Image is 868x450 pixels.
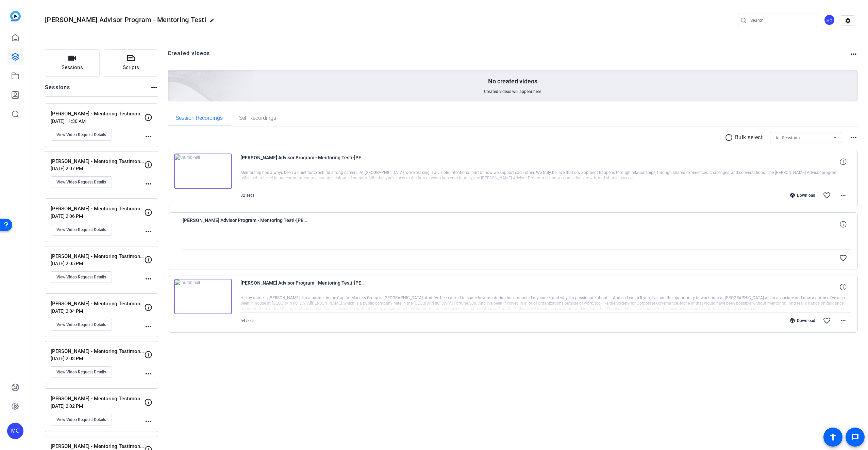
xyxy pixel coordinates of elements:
[10,11,21,21] img: blue-gradient.svg
[829,433,837,441] mat-icon: accessibility
[51,176,112,188] button: View Video Request Details
[51,118,144,124] p: [DATE] 11:30 AM
[240,154,366,170] span: [PERSON_NAME] Advisor Program - Mentoring Testi-[PERSON_NAME] - Mentoring Testimonial-17599647427...
[45,16,206,24] span: [PERSON_NAME] Advisor Program - Mentoring Testi
[786,318,819,323] div: Download
[150,83,158,92] mat-icon: more_horiz
[850,133,858,142] mat-icon: more_horiz
[56,369,106,375] span: View Video Request Details
[123,64,139,71] span: Scripts
[735,133,763,142] p: Bulk select
[51,158,144,165] p: [PERSON_NAME] - Mentoring Testimonial
[240,318,254,323] span: 54 secs
[725,133,735,142] mat-icon: radio_button_unchecked
[144,180,152,188] mat-icon: more_horiz
[144,370,152,378] mat-icon: more_horiz
[484,89,541,94] span: Created videos will appear here
[51,366,112,378] button: View Video Request Details
[144,132,152,141] mat-icon: more_horiz
[51,356,144,361] p: [DATE] 2:03 PM
[51,319,112,331] button: View Video Request Details
[51,395,144,403] p: [PERSON_NAME] - Mentoring Testimonial
[51,213,144,219] p: [DATE] 2:06 PM
[56,417,106,422] span: View Video Request Details
[45,49,100,77] button: Sessions
[51,403,144,409] p: [DATE] 2:02 PM
[51,224,112,236] button: View Video Request Details
[51,300,144,308] p: [PERSON_NAME] - Mentoring Testimonial
[850,50,858,58] mat-icon: more_horiz
[176,115,223,121] span: Session Recordings
[56,322,106,327] span: View Video Request Details
[824,14,835,26] div: MC
[51,253,144,260] p: [PERSON_NAME] - Mentoring Testimonial
[51,205,144,213] p: [PERSON_NAME] - Mentoring Testimonial
[750,16,812,25] input: Search
[174,154,232,189] img: thumb-nail
[488,77,537,85] p: No created videos
[851,433,859,441] mat-icon: message
[51,414,112,425] button: View Video Request Details
[824,14,836,26] ngx-avatar: Matthew Cooper
[7,423,23,439] div: MC
[56,227,106,232] span: View Video Request Details
[823,317,831,325] mat-icon: favorite_border
[51,261,144,266] p: [DATE] 2:05 PM
[56,179,106,185] span: View Video Request Details
[56,274,106,280] span: View Video Request Details
[239,115,276,121] span: Self Recordings
[51,129,112,141] button: View Video Request Details
[210,18,218,26] mat-icon: edit
[51,110,144,118] p: [PERSON_NAME] - Mentoring Testimonial
[104,49,158,77] button: Scripts
[839,191,847,199] mat-icon: more_horiz
[183,216,308,232] span: [PERSON_NAME] Advisor Program - Mentoring Testi-[PERSON_NAME] - Mentoring Testimonial-17592620800...
[144,417,152,425] mat-icon: more_horiz
[51,308,144,314] p: [DATE] 2:04 PM
[839,317,847,325] mat-icon: more_horiz
[51,271,112,283] button: View Video Request Details
[786,193,819,198] div: Download
[168,49,850,63] h2: Created videos
[144,322,152,331] mat-icon: more_horiz
[839,254,847,262] mat-icon: favorite_border
[51,166,144,171] p: [DATE] 2:07 PM
[240,193,254,198] span: 32 secs
[841,16,855,26] mat-icon: settings
[240,279,366,295] span: [PERSON_NAME] Advisor Program - Mentoring Testi-[PERSON_NAME] - Mentoring Testimonial-17592619779...
[144,275,152,283] mat-icon: more_horiz
[823,191,831,199] mat-icon: favorite_border
[56,132,106,138] span: View Video Request Details
[775,135,800,140] span: All Sessions
[62,64,83,71] span: Sessions
[144,227,152,236] mat-icon: more_horiz
[51,348,144,355] p: [PERSON_NAME] - Mentoring Testimonial
[91,2,254,150] img: Creted videos background
[174,279,232,314] img: thumb-nail
[45,83,70,96] h2: Sessions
